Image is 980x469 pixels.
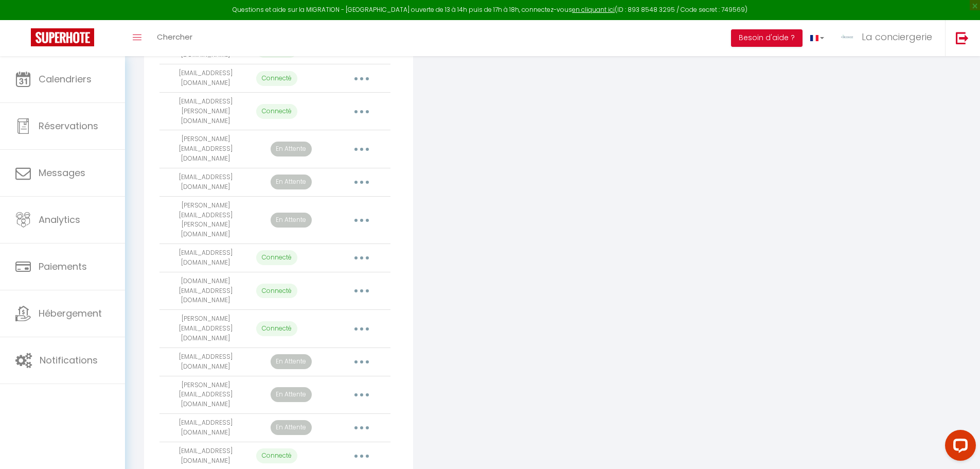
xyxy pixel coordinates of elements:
[271,354,312,369] p: En Attente
[159,310,252,348] td: [PERSON_NAME][EMAIL_ADDRESS][DOMAIN_NAME]
[39,166,85,179] span: Messages
[159,244,252,272] td: [EMAIL_ADDRESS][DOMAIN_NAME]
[159,168,252,197] td: [EMAIL_ADDRESS][DOMAIN_NAME]
[39,119,98,132] span: Réservations
[271,175,312,189] p: En Attente
[832,20,945,56] a: ... La conciergerie
[159,92,252,130] td: [EMAIL_ADDRESS][PERSON_NAME][DOMAIN_NAME]
[159,64,252,93] td: [EMAIL_ADDRESS][DOMAIN_NAME]
[256,284,297,299] p: Connecté
[572,5,615,14] a: en cliquant ici
[149,20,200,56] a: Chercher
[256,250,297,265] p: Connecté
[39,307,102,320] span: Hébergement
[159,272,252,310] td: [DOMAIN_NAME][EMAIL_ADDRESS][DOMAIN_NAME]
[956,31,969,44] img: logout
[39,213,80,226] span: Analytics
[40,354,98,367] span: Notifications
[271,387,312,402] p: En Attente
[159,376,252,414] td: [PERSON_NAME][EMAIL_ADDRESS][DOMAIN_NAME]
[39,73,92,85] span: Calendriers
[271,420,312,435] p: En Attente
[256,104,297,119] p: Connecté
[159,348,252,376] td: [EMAIL_ADDRESS][DOMAIN_NAME]
[159,414,252,442] td: [EMAIL_ADDRESS][DOMAIN_NAME]
[159,196,252,244] td: [PERSON_NAME][EMAIL_ADDRESS][PERSON_NAME][DOMAIN_NAME]
[256,71,297,86] p: Connecté
[157,31,192,42] span: Chercher
[39,260,87,273] span: Paiements
[256,321,297,336] p: Connecté
[271,142,312,157] p: En Attente
[937,426,980,469] iframe: LiveChat chat widget
[256,448,297,463] p: Connecté
[731,29,803,47] button: Besoin d'aide ?
[159,130,252,168] td: [PERSON_NAME][EMAIL_ADDRESS][DOMAIN_NAME]
[271,213,312,228] p: En Attente
[31,28,94,46] img: Super Booking
[862,30,932,43] span: La conciergerie
[840,29,855,45] img: ...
